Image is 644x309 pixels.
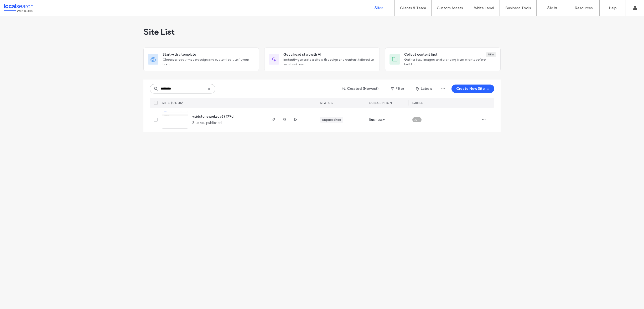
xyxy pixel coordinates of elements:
span: Get a head start with AI [283,52,321,57]
label: Sites [375,6,383,10]
div: Get a head start with AIInstantly generate a site with design and content tailored to your business. [264,48,380,71]
button: Create New Site [451,85,494,93]
span: LABELS [412,101,423,105]
span: Collect content first [404,52,438,57]
button: Filter [386,85,409,93]
button: Labels [411,85,437,93]
span: Business+ [369,117,385,122]
div: New [486,52,496,57]
span: Start with a template [163,52,196,57]
label: Resources [575,6,593,10]
span: Choose a ready-made design and customize it to fit your brand. [163,57,255,67]
div: Collect content firstNewGather text, images, and branding from clients before building. [385,48,501,71]
span: Site List [143,27,175,37]
button: Created (Newest) [337,85,383,93]
div: Unpublished [322,117,341,122]
span: SITES (1/13282) [162,101,184,105]
span: Site not published [192,120,222,125]
span: Help [12,4,23,8]
label: Help [609,6,617,10]
span: SUBSCRIPTION [369,101,392,105]
span: API [414,117,419,122]
span: Instantly generate a site with design and content tailored to your business. [283,57,375,67]
a: vividstoneworksca69f79d [192,114,233,118]
label: Clients & Team [400,6,426,10]
label: Stats [547,6,557,10]
label: White Label [474,6,494,10]
span: Gather text, images, and branding from clients before building. [404,57,496,67]
label: Custom Assets [437,6,463,10]
span: STATUS [320,101,333,105]
div: Start with a templateChoose a ready-made design and customize it to fit your brand. [143,48,259,71]
label: Business Tools [505,6,531,10]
